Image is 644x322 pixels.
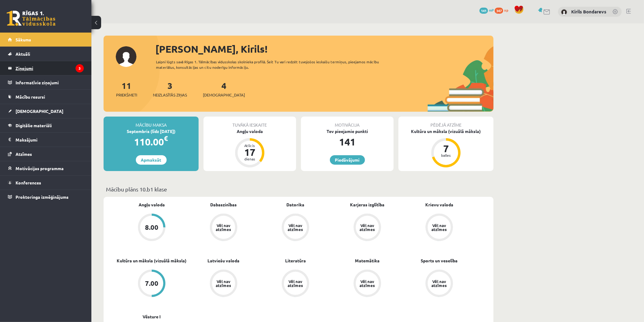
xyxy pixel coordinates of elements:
span: 347 [495,8,503,14]
div: 141 [301,135,394,149]
a: Vēl nav atzīmes [403,270,475,298]
a: Angļu valoda [139,201,165,208]
div: Atlicis [241,144,259,147]
div: Vēl nav atzīmes [359,279,376,287]
div: Laipni lūgts savā Rīgas 1. Tālmācības vidusskolas skolnieka profilā. Šeit Tu vari redzēt tuvojošo... [156,59,390,70]
div: Motivācija [301,117,394,128]
span: Konferences [16,180,41,185]
a: 11Priekšmeti [116,80,137,98]
div: Angļu valoda [203,128,296,135]
a: Apmaksāt [136,155,167,165]
div: Vēl nav atzīmes [215,279,232,287]
div: Vēl nav atzīmes [359,223,376,231]
legend: Ziņojumi [16,61,84,75]
span: 141 [479,8,488,14]
a: Konferences [8,176,84,190]
div: Mācību maksa [104,117,199,128]
div: 7 [437,144,455,153]
a: Krievu valoda [425,201,453,208]
span: Motivācijas programma [16,166,64,171]
span: Mācību resursi [16,94,45,100]
div: [PERSON_NAME], Kirils! [155,42,494,56]
div: 7.00 [145,280,158,287]
div: Vēl nav atzīmes [215,223,232,231]
div: Kultūra un māksla (vizuālā māksla) [398,128,494,135]
a: 141 mP [479,8,494,12]
span: [DEMOGRAPHIC_DATA] [16,108,63,114]
a: Latviešu valoda [208,257,240,264]
a: 347 xp [495,8,511,12]
div: Septembris (līdz [DATE]) [104,128,199,135]
div: 110.00 [104,135,199,149]
a: Vēsture I [143,313,161,320]
span: Proktoringa izmēģinājums [16,194,69,200]
a: [DEMOGRAPHIC_DATA] [8,104,84,118]
a: Vēl nav atzīmes [331,270,403,298]
a: Vēl nav atzīmes [260,214,331,242]
a: Vēl nav atzīmes [260,270,331,298]
div: 17 [241,147,259,157]
a: Ziņojumi3 [8,61,84,75]
a: Sākums [8,33,84,47]
a: Informatīvie ziņojumi [8,75,84,89]
div: dienas [241,157,259,161]
legend: Maksājumi [16,133,84,147]
a: Vēl nav atzīmes [331,214,403,242]
a: Sports un veselība [421,257,458,264]
a: Karjeras izglītība [350,201,385,208]
span: Digitālie materiāli [16,123,52,128]
a: Maksājumi [8,133,84,147]
a: Vēl nav atzīmes [188,214,260,242]
a: Kultūra un māksla (vizuālā māksla) 7 balles [398,128,494,168]
img: Kirils Bondarevs [561,9,567,15]
div: Vēl nav atzīmes [287,279,304,287]
a: 7.00 [116,270,188,298]
div: Pēdējā atzīme [398,117,494,128]
a: Kirils Bondarevs [571,9,606,15]
a: Atzīmes [8,147,84,161]
div: Vēl nav atzīmes [287,223,304,231]
div: 8.00 [145,224,158,231]
a: Rīgas 1. Tālmācības vidusskola [7,11,55,26]
a: Digitālie materiāli [8,118,84,132]
span: mP [489,8,494,12]
a: Aktuāli [8,47,84,61]
a: Vēl nav atzīmes [403,214,475,242]
a: Dabaszinības [211,201,237,208]
a: Proktoringa izmēģinājums [8,190,84,204]
span: xp [504,8,508,12]
div: Vēl nav atzīmes [431,279,448,287]
a: Mācību resursi [8,90,84,104]
div: Tev pieejamie punkti [301,128,394,135]
div: Vēl nav atzīmes [431,223,448,231]
a: Datorika [287,201,305,208]
span: € [164,134,168,143]
a: Motivācijas programma [8,161,84,175]
a: Vēl nav atzīmes [188,270,260,298]
a: Matemātika [355,257,380,264]
a: Literatūra [285,257,306,264]
span: Aktuāli [16,51,30,57]
a: 4[DEMOGRAPHIC_DATA] [203,80,245,98]
p: Mācību plāns 10.b1 klase [106,185,491,193]
span: Priekšmeti [116,92,137,98]
div: balles [437,153,455,157]
span: Sākums [16,37,31,42]
a: 3Neizlasītās ziņas [153,80,187,98]
span: Atzīmes [16,151,32,157]
a: Angļu valoda Atlicis 17 dienas [203,128,296,168]
div: Tuvākā ieskaite [203,117,296,128]
a: 8.00 [116,214,188,242]
a: Kultūra un māksla (vizuālā māksla) [117,257,187,264]
i: 3 [76,64,84,72]
span: [DEMOGRAPHIC_DATA] [203,92,245,98]
span: Neizlasītās ziņas [153,92,187,98]
legend: Informatīvie ziņojumi [16,75,84,89]
a: Piedāvājumi [330,155,365,165]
